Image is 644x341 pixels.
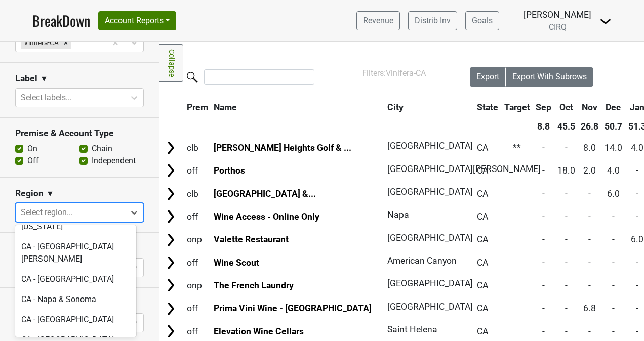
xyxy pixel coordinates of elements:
[386,68,426,78] span: Vinifera-CA
[636,303,638,313] span: -
[387,324,437,334] span: Saint Helena
[214,102,237,112] span: Name
[612,326,615,336] span: -
[506,67,593,87] button: Export With Subrows
[602,98,625,116] th: Dec: activate to sort column ascending
[163,163,178,178] img: Arrow right
[602,117,625,136] th: 50.7
[214,189,316,199] a: [GEOGRAPHIC_DATA] &...
[512,72,587,81] span: Export With Subrows
[214,258,259,268] a: Wine Scout
[542,258,545,268] span: -
[636,280,638,290] span: -
[160,98,183,116] th: &nbsp;: activate to sort column ascending
[599,15,612,27] img: Dropdown Menu
[477,258,488,268] span: CA
[159,44,183,82] a: Collapse
[15,289,136,310] div: CA - Napa & Sonoma
[356,11,400,30] a: Revenue
[92,155,136,167] label: Independent
[542,280,545,290] span: -
[184,297,211,319] td: off
[214,234,289,244] a: Valette Restaurant
[542,143,545,153] span: -
[184,137,211,158] td: clb
[387,209,409,220] span: Napa
[555,98,578,116] th: Oct: activate to sort column ascending
[163,301,178,316] img: Arrow right
[565,211,568,222] span: -
[542,211,545,222] span: -
[631,143,643,153] span: 4.0
[565,303,568,313] span: -
[588,326,591,336] span: -
[184,229,211,250] td: onp
[533,98,554,116] th: Sep: activate to sort column ascending
[387,233,473,243] span: [GEOGRAPHIC_DATA]
[588,211,591,222] span: -
[27,143,37,155] label: On
[387,302,473,312] span: [GEOGRAPHIC_DATA]
[32,10,90,31] a: BreakDown
[476,72,499,81] span: Export
[636,258,638,268] span: -
[470,67,506,87] button: Export
[184,251,211,273] td: off
[612,211,615,222] span: -
[40,73,48,85] span: ▼
[212,98,384,116] th: Name: activate to sort column ascending
[163,324,178,339] img: Arrow right
[214,211,319,222] a: Wine Access - Online Only
[588,280,591,290] span: -
[504,102,530,112] span: Target
[92,143,112,155] label: Chain
[502,98,533,116] th: Target: activate to sort column ascending
[588,189,591,199] span: -
[163,255,178,270] img: Arrow right
[542,189,545,199] span: -
[636,211,638,222] span: -
[477,234,488,244] span: CA
[15,269,136,289] div: CA - [GEOGRAPHIC_DATA]
[163,232,178,247] img: Arrow right
[565,326,568,336] span: -
[477,326,488,336] span: CA
[15,310,136,330] div: CA - [GEOGRAPHIC_DATA]
[579,98,601,116] th: Nov: activate to sort column ascending
[555,117,578,136] th: 45.5
[184,160,211,182] td: off
[214,280,294,290] a: The French Laundry
[465,11,499,30] a: Goals
[583,143,596,153] span: 8.0
[565,143,568,153] span: -
[387,187,473,197] span: [GEOGRAPHIC_DATA]
[387,164,541,174] span: [GEOGRAPHIC_DATA][PERSON_NAME]
[214,303,372,313] a: Prima Vini Wine - [GEOGRAPHIC_DATA]
[477,189,488,199] span: CA
[184,98,211,116] th: Prem: activate to sort column ascending
[60,36,71,49] div: Remove Vinifera-CA
[524,8,591,21] div: [PERSON_NAME]
[565,189,568,199] span: -
[565,280,568,290] span: -
[612,234,615,244] span: -
[607,189,620,199] span: 6.0
[214,143,351,153] a: [PERSON_NAME] Heights Golf & ...
[98,11,176,30] button: Account Reports
[542,234,545,244] span: -
[631,234,643,244] span: 6.0
[612,280,615,290] span: -
[362,67,441,79] div: Filters:
[542,326,545,336] span: -
[579,117,601,136] th: 26.8
[612,258,615,268] span: -
[163,209,178,224] img: Arrow right
[565,258,568,268] span: -
[385,98,468,116] th: City: activate to sort column ascending
[588,234,591,244] span: -
[477,211,488,222] span: CA
[15,128,144,139] h3: Premise & Account Type
[387,141,473,151] span: [GEOGRAPHIC_DATA]
[557,165,575,176] span: 18.0
[15,73,37,84] h3: Label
